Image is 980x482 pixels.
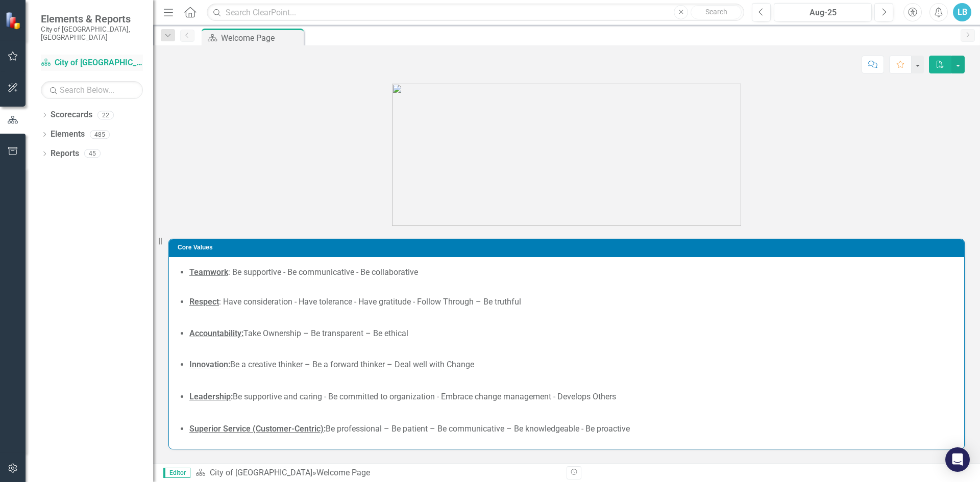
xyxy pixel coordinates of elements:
[189,359,954,371] li: Be a creative thinker – Be a forward thinker – Deal well with Change
[41,25,143,42] small: City of [GEOGRAPHIC_DATA], [GEOGRAPHIC_DATA]
[392,84,741,226] img: 636613840959600000.png
[5,12,23,30] img: ClearPoint Strategy
[51,109,92,121] a: Scorecards
[221,32,301,44] div: Welcome Page
[41,81,143,99] input: Search Below...
[90,130,110,139] div: 485
[945,447,970,472] div: Open Intercom Messenger
[195,467,559,479] div: »
[189,267,228,277] u: Teamwork
[51,129,85,140] a: Elements
[189,360,230,369] strong: Innovation:
[189,392,231,401] u: Leadership
[97,111,114,119] div: 22
[705,8,727,16] span: Search
[207,4,744,21] input: Search ClearPoint...
[231,392,233,401] strong: :
[210,468,312,477] a: City of [GEOGRAPHIC_DATA]
[84,149,101,158] div: 45
[189,328,243,338] strong: Accountability:
[178,244,959,251] h3: Core Values
[51,148,79,160] a: Reports
[316,468,370,477] div: Welcome Page
[41,13,143,25] span: Elements & Reports
[189,296,954,308] li: : Have consideration - Have tolerance - Have gratitude - Follow Through – Be truthful
[691,5,742,19] button: Search
[774,3,872,21] button: Aug-25
[953,3,971,21] button: LB
[189,391,954,403] li: Be supportive and caring - Be committed to organization - Embrace change management - Develops Ot...
[189,328,954,340] li: Take Ownership – Be transparent – Be ethical
[324,424,326,434] strong: :
[189,267,954,278] li: : Be supportive - Be communicative - Be collaborative
[189,424,324,434] u: Superior Service (Customer-Centric)
[189,423,954,435] li: Be professional – Be patient – Be communicative – Be knowledgeable - Be proactive
[163,468,190,478] span: Editor
[777,7,868,19] div: Aug-25
[189,297,219,307] strong: Respect
[41,57,143,69] a: City of [GEOGRAPHIC_DATA]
